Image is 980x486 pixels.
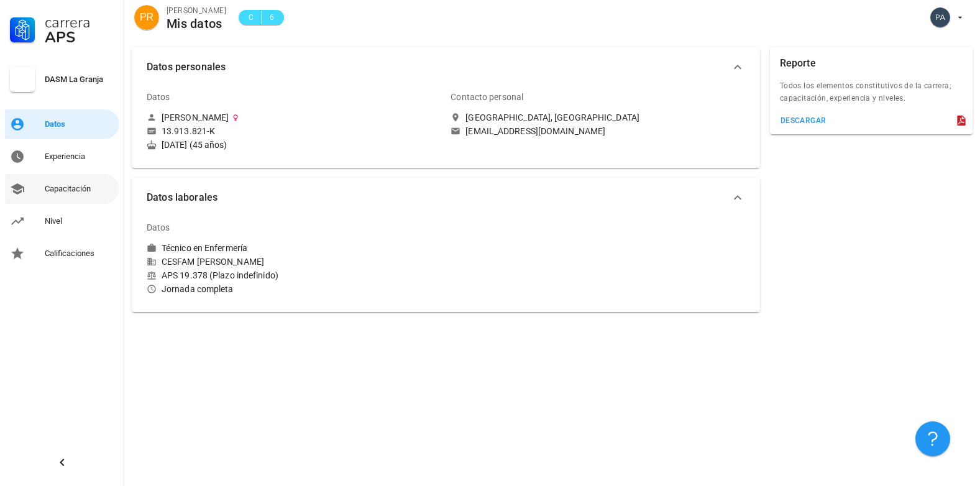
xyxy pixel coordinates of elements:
[45,30,114,45] div: APS
[45,75,114,85] div: DASM La Granja
[45,15,114,30] div: Carrera
[162,242,247,254] div: Técnico en Enfermería
[45,152,114,162] div: Experiencia
[451,112,744,123] a: [GEOGRAPHIC_DATA], [GEOGRAPHIC_DATA]
[167,4,226,17] div: [PERSON_NAME]
[147,139,441,150] div: [DATE] (45 años)
[45,119,114,129] div: Datos
[45,216,114,226] div: Nivel
[5,206,119,236] a: Nivel
[451,82,523,112] div: Contacto personal
[132,47,760,87] button: Datos personales
[147,283,441,295] div: Jornada completa
[5,239,119,268] a: Calificaciones
[147,58,730,76] span: Datos personales
[267,11,277,24] span: 6
[147,82,170,112] div: Datos
[5,109,119,139] a: Datos
[5,174,119,204] a: Capacitación
[930,7,950,27] div: avatar
[140,5,153,30] span: PR
[147,189,730,206] span: Datos laborales
[770,80,973,112] div: Todos los elementos constitutivos de la carrera; capacitación, experiencia y niveles.
[167,17,226,30] div: Mis datos
[147,213,170,242] div: Datos
[451,126,744,137] a: [EMAIL_ADDRESS][DOMAIN_NAME]
[147,256,441,267] div: CESFAM [PERSON_NAME]
[5,142,119,172] a: Experiencia
[780,47,816,80] div: Reporte
[132,178,760,218] button: Datos laborales
[162,112,229,123] div: [PERSON_NAME]
[775,112,831,129] button: descargar
[45,249,114,259] div: Calificaciones
[45,184,114,194] div: Capacitación
[780,116,827,125] div: descargar
[162,126,215,137] div: 13.913.821-K
[465,126,605,137] div: [EMAIL_ADDRESS][DOMAIN_NAME]
[465,112,639,123] div: [GEOGRAPHIC_DATA], [GEOGRAPHIC_DATA]
[246,11,256,24] span: C
[147,270,441,281] div: APS 19.378 (Plazo indefinido)
[134,5,159,30] div: avatar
